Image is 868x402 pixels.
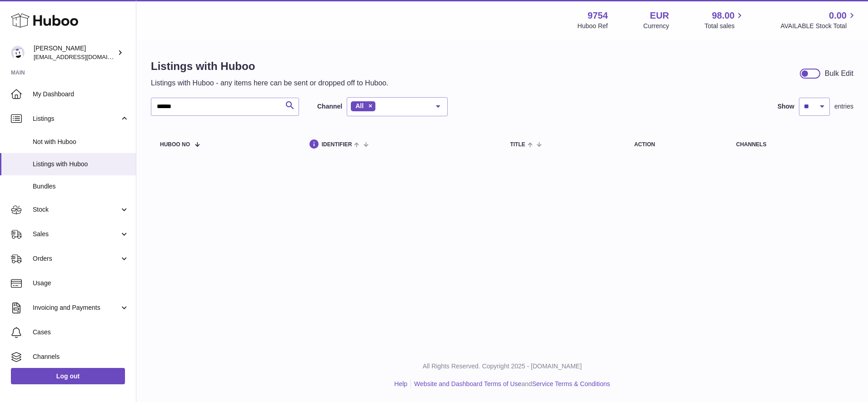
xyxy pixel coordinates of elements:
span: Listings with Huboo [33,160,129,169]
p: Listings with Huboo - any items here can be sent or dropped off to Huboo. [151,78,389,88]
a: Help [394,380,408,387]
label: Channel [317,102,342,111]
label: Show [778,102,794,111]
span: Channels [33,352,129,361]
h1: Listings with Huboo [151,59,389,74]
span: entries [834,102,853,111]
span: [EMAIL_ADDRESS][DOMAIN_NAME] [34,53,134,60]
a: 98.00 Total sales [704,10,745,30]
a: Service Terms & Conditions [532,380,610,387]
span: title [510,142,525,148]
span: My Dashboard [33,90,129,99]
span: Usage [33,279,129,288]
span: Total sales [704,22,745,30]
a: 0.00 AVAILABLE Stock Total [780,10,857,30]
span: Not with Huboo [33,138,129,146]
div: Huboo Ref [578,22,608,30]
li: and [411,380,610,388]
strong: EUR [650,10,669,22]
div: channels [736,142,844,148]
div: Bulk Edit [825,69,853,79]
div: [PERSON_NAME] [34,44,115,61]
span: Invoicing and Payments [33,303,120,312]
span: AVAILABLE Stock Total [780,22,857,30]
span: Cases [33,328,129,337]
span: Listings [33,114,120,123]
strong: 9754 [588,10,608,22]
span: Huboo no [160,142,190,148]
span: identifier [322,142,352,148]
span: Orders [33,254,120,263]
span: All [355,102,364,109]
span: Sales [33,230,120,238]
div: action [634,142,718,148]
div: Currency [644,22,669,30]
span: 98.00 [712,10,734,22]
img: internalAdmin-9754@internal.huboo.com [11,46,25,60]
span: Bundles [33,182,129,191]
a: Website and Dashboard Terms of Use [414,380,521,387]
p: All Rights Reserved. Copyright 2025 - [DOMAIN_NAME] [144,362,861,371]
a: Log out [11,368,125,384]
span: Stock [33,205,120,214]
span: 0.00 [829,10,847,22]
